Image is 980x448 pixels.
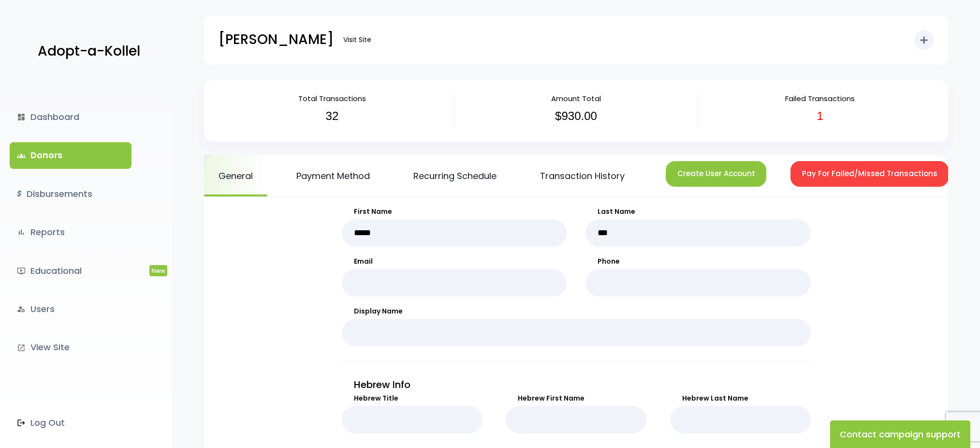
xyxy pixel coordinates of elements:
span: Amount Total [551,93,601,104]
i: dashboard [17,113,26,121]
span: Total Transactions [298,93,366,104]
span: Failed Transactions [785,93,855,104]
a: Log Out [10,410,132,436]
button: Pay For Failed/Missed Transactions [790,161,949,187]
a: dashboardDashboard [10,104,132,130]
a: $Disbursements [10,181,132,207]
p: [PERSON_NAME] [219,28,334,52]
p: Adopt-a-Kollel [38,39,140,63]
i: $ [17,187,22,201]
label: First Name [342,207,567,217]
button: Create User Account [666,161,766,187]
label: Hebrew First Name [506,393,646,403]
h3: $930.00 [462,109,691,123]
a: General [204,155,267,196]
label: Email [342,256,567,267]
h3: 1 [705,109,935,123]
label: Display Name [342,306,811,316]
label: Hebrew Last Name [670,393,811,403]
p: Hebrew Info [342,376,811,393]
label: Phone [585,256,811,267]
button: add [914,30,934,50]
span: groups [17,151,26,160]
a: Adopt-a-Kollel [33,28,140,75]
a: ondemand_videoEducationalNew [10,258,132,284]
i: launch [17,343,26,352]
a: manage_accountsUsers [10,296,132,322]
h3: 32 [218,109,447,123]
i: bar_chart [17,228,26,237]
label: Last Name [585,207,811,217]
a: Visit Site [338,30,376,49]
label: Hebrew Title [342,393,483,403]
i: ondemand_video [17,267,26,275]
a: Payment Method [282,155,384,196]
i: manage_accounts [17,305,26,314]
button: Contact campaign support [830,420,970,448]
a: bar_chartReports [10,219,132,245]
a: Transaction History [526,155,639,196]
a: Recurring Schedule [399,155,511,196]
i: add [918,34,930,46]
a: launchView Site [10,334,132,360]
a: groupsDonors [10,142,132,168]
span: New [149,265,167,276]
